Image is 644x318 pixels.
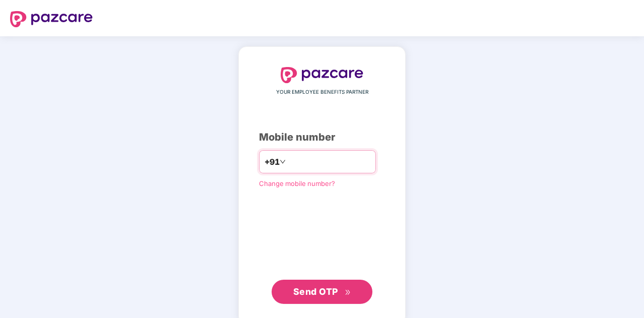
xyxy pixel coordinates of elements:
[281,67,363,83] img: logo
[272,280,372,304] button: Send OTPdouble-right
[10,11,93,27] img: logo
[259,179,335,187] a: Change mobile number?
[276,88,368,96] span: YOUR EMPLOYEE BENEFITS PARTNER
[293,286,338,297] span: Send OTP
[265,156,280,168] span: +91
[280,159,286,165] span: down
[345,289,351,296] span: double-right
[259,130,385,145] div: Mobile number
